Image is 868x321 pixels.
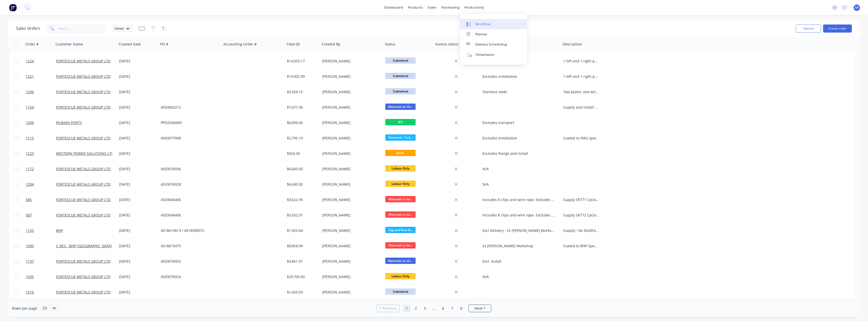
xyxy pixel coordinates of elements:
div: Excl. install [482,259,555,264]
span: 1172 [26,166,34,171]
div: Total ($) [286,42,300,47]
div: Coated to FMG spec [563,136,599,141]
div: productivity [462,4,486,11]
div: [DATE] [119,136,157,141]
a: FORTESCUE METALS GROUP LTD [56,197,111,202]
a: Page 1 is your current page [403,305,411,312]
a: 1221 [26,69,56,84]
div: Accounting Order # [223,42,257,47]
a: 1172 [26,161,56,177]
span: 1224 [26,59,34,64]
a: 1223 [26,146,56,161]
div: Workflow [475,22,491,27]
div: [PERSON_NAME] [322,120,378,125]
a: Page 7 [448,305,456,312]
a: Page 3 [421,305,429,312]
h1: Sales Orders [16,26,40,31]
div: 4503063212 [161,105,217,110]
div: N/A [482,166,555,171]
div: [PERSON_NAME] [322,74,378,79]
div: Two plates, one with milled groove joined together with stainless steel wire rope [563,89,599,94]
span: 585 [26,197,32,202]
div: 4518615479 [161,243,217,249]
div: $1,503.64 [287,228,317,233]
span: Next [475,306,482,311]
span: 1090 [26,243,34,249]
div: $6,094.00 [287,120,317,125]
div: [PERSON_NAME] [322,213,378,218]
div: $6,600.00 [287,182,317,187]
div: [PERSON_NAME] [322,197,378,202]
span: 1137 [26,259,34,264]
span: Materials to be... [385,211,416,218]
div: [DATE] [119,105,157,110]
div: products [405,4,425,11]
div: Supply SR771 Cyclone locking bars coated in Fortescue specification. [563,197,599,202]
div: [DATE] [119,243,157,249]
div: [DATE] [119,120,157,125]
div: Excludes installation [482,74,555,79]
span: Views [115,26,124,31]
span: 1115 [26,136,34,141]
a: 1137 [26,254,56,269]
div: [PERSON_NAME] [322,105,378,110]
a: FORTESCUE METALS GROUP LTD [56,59,111,63]
div: Timesheets [475,53,494,57]
div: N/A [482,182,555,187]
div: [DATE] [119,228,157,233]
a: Jump forward [430,305,438,312]
div: [PERSON_NAME] [322,290,378,295]
span: Materials on Or... [385,258,416,264]
div: Status [385,42,395,47]
div: [DATE] [119,197,157,202]
a: FORTESCUE METALS GROUP LTD [56,182,111,187]
div: $29,700.00 [287,274,317,279]
div: Excludes Installation [482,136,555,141]
div: [PERSON_NAME] [322,151,378,156]
a: Next page [469,306,491,311]
div: Invoice status [435,42,458,47]
div: [DATE] [119,151,157,156]
div: 4503076953 [161,259,217,264]
div: 4503076928 [161,182,217,187]
div: Order # [25,42,39,47]
span: Labour Only [385,273,416,279]
div: 1 left and 1 right per guard with stainless steel wire rope lanyard and crimp. [563,74,599,79]
div: Excludes transport [482,120,555,125]
span: 1223 [26,151,34,156]
a: Page 8 [457,305,465,312]
div: $924.00 [287,151,317,156]
a: C-RES - BHP [GEOGRAPHIC_DATA] [56,243,112,248]
div: Customer Name [56,42,83,47]
div: Planner [475,32,487,37]
span: Previous [382,306,397,311]
a: Page 2 [412,305,420,312]
a: 1204 [26,177,56,192]
a: dashboard [382,4,405,11]
a: WESTERN POWER SOLUTIONS LTD [56,151,114,156]
span: Submitted [385,73,416,79]
div: $14,053.17 [287,59,317,64]
span: 1209 [26,120,34,125]
div: [DATE] [119,166,157,171]
a: FORTESCUE METALS GROUP LTD [56,105,111,110]
a: 1209 [26,115,56,130]
span: Submitted [385,288,416,295]
div: [PERSON_NAME] [322,243,378,249]
a: FORTESCUE METALS GROUP LTD [56,213,111,217]
span: 1221 [26,74,34,79]
span: SB [855,5,859,10]
div: [PERSON_NAME] [322,136,378,141]
a: FORTESCUE METALS GROUP LTD [56,136,111,140]
div: 4518619813 / 4518589072 [161,228,217,233]
div: Supply and install self closing gate coated in Fortescue specification - Golden yellow. [563,105,599,110]
div: [DATE] [119,59,157,64]
span: 1206 [26,89,34,94]
a: BHP [56,228,63,233]
div: [PERSON_NAME] [322,59,378,64]
div: [DATE] [119,259,157,264]
div: Excl Delivery - Ex [PERSON_NAME] Workshop [482,228,555,233]
a: Delivery Scheduling [460,39,527,50]
a: Timesheets [460,50,527,60]
div: $3,622.39 [287,197,317,202]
